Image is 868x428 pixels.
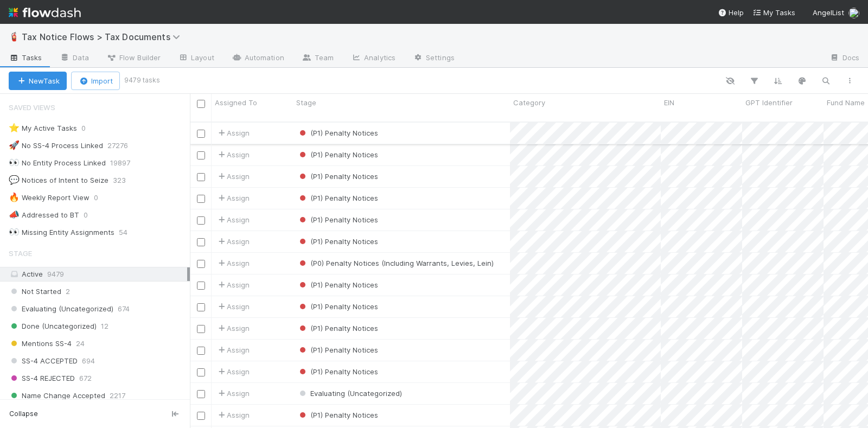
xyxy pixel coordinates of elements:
span: Assign [216,366,250,377]
button: NewTask [9,72,67,90]
span: My Tasks [752,8,795,17]
img: logo-inverted-e16ddd16eac7371096b0.svg [9,3,81,22]
span: 674 [118,302,130,316]
input: Toggle Row Selected [197,412,205,420]
input: Toggle Row Selected [197,325,205,333]
span: Assign [216,149,250,160]
span: (P0) Penalty Notices (Including Warrants, Levies, Lein) [297,259,494,267]
span: 0 [94,191,109,205]
span: Assign [216,410,250,420]
span: Assign [216,301,250,312]
a: Layout [169,50,223,67]
button: Import [71,72,120,90]
span: Flow Builder [106,52,161,63]
div: (P1) Penalty Notices [297,214,378,225]
span: (P1) Penalty Notices [297,237,378,246]
span: Assign [216,279,250,290]
span: Assign [216,388,250,399]
span: Evaluating (Uncategorized) [297,389,402,398]
input: Toggle Row Selected [197,130,205,138]
span: Assign [216,127,250,138]
span: (P1) Penalty Notices [297,150,378,159]
span: 24 [76,337,85,350]
span: Not Started [9,285,61,298]
span: Name Change Accepted [9,389,105,403]
span: 📣 [9,210,20,219]
input: Toggle Row Selected [197,282,205,290]
div: (P1) Penalty Notices [297,236,378,247]
input: Toggle Row Selected [197,347,205,355]
span: Tax Notice Flows > Tax Documents [22,31,186,42]
div: Assign [216,214,250,225]
span: 9479 [47,270,64,278]
span: (P1) Penalty Notices [297,367,378,376]
span: 🔥 [9,193,20,202]
div: (P1) Penalty Notices [297,279,378,290]
span: EIN [664,97,674,108]
span: SS-4 ACCEPTED [9,354,78,368]
span: 27276 [107,139,139,152]
span: (P1) Penalty Notices [297,194,378,202]
span: 54 [119,226,138,239]
a: Flow Builder [98,50,169,67]
div: (P1) Penalty Notices [297,193,378,203]
span: 2 [66,285,70,298]
span: (P1) Penalty Notices [297,346,378,354]
span: (P1) Penalty Notices [297,172,378,181]
span: 0 [84,208,99,222]
a: Docs [821,50,868,67]
a: Analytics [342,50,404,67]
div: No SS-4 Process Linked [9,139,103,152]
a: My Tasks [752,7,795,18]
input: Toggle Row Selected [197,238,205,246]
span: (P1) Penalty Notices [297,302,378,311]
span: (P1) Penalty Notices [297,411,378,419]
small: 9479 tasks [124,75,160,85]
input: Toggle Row Selected [197,195,205,203]
div: Missing Entity Assignments [9,226,114,239]
span: 🧯 [9,32,20,41]
a: Settings [404,50,463,67]
div: (P0) Penalty Notices (Including Warrants, Levies, Lein) [297,258,494,269]
input: Toggle Row Selected [197,216,205,225]
span: Stage [296,97,316,108]
img: avatar_cc3a00d7-dd5c-4a2f-8d58-dd6545b20c0d.png [848,8,859,18]
span: Category [513,97,545,108]
span: 0 [81,122,97,135]
span: Assign [216,171,250,182]
span: Mentions SS-4 [9,337,72,350]
span: 694 [82,354,95,368]
div: Notices of Intent to Seize [9,174,108,187]
div: (P1) Penalty Notices [297,344,378,355]
div: Evaluating (Uncategorized) [297,388,402,399]
span: 🚀 [9,140,20,150]
span: Assign [216,323,250,334]
span: GPT Identifier [745,97,793,108]
span: 💬 [9,175,20,184]
span: Assigned To [215,97,257,108]
span: 19897 [110,156,141,170]
span: (P1) Penalty Notices [297,280,378,289]
span: Evaluating (Uncategorized) [9,302,113,316]
span: Assign [216,236,250,247]
div: (P1) Penalty Notices [297,323,378,334]
span: Done (Uncategorized) [9,320,97,333]
span: 👀 [9,227,20,237]
div: My Active Tasks [9,122,77,135]
span: Stage [9,242,32,264]
input: Toggle Row Selected [197,151,205,159]
a: Team [293,50,342,67]
span: Assign [216,193,250,203]
span: Assign [216,258,250,269]
input: Toggle Row Selected [197,173,205,181]
a: Automation [223,50,293,67]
